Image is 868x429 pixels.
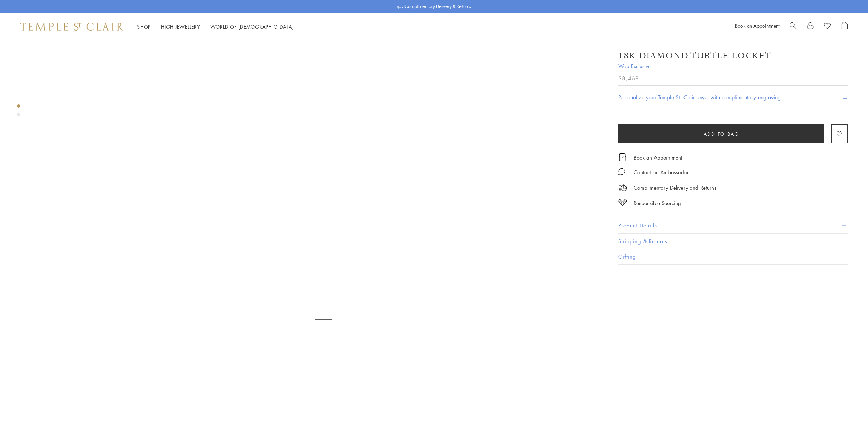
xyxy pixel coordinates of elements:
iframe: Gorgias live chat messenger [834,397,861,422]
button: Add to bag [618,124,824,143]
a: World of [DEMOGRAPHIC_DATA]World of [DEMOGRAPHIC_DATA] [210,23,294,30]
a: Book an Appointment [634,154,682,161]
span: $8,468 [618,74,639,83]
span: Web Exclusive [618,62,848,70]
a: View Wishlist [824,22,831,32]
a: ShopShop [137,23,151,30]
div: Contact an Ambassador [634,168,689,177]
div: Responsible Sourcing [634,199,681,207]
button: Gifting [618,249,848,264]
div: Product gallery navigation [17,102,20,122]
p: Enjoy Complimentary Delivery & Returns [394,3,471,10]
img: MessageIcon-01_2.svg [618,168,625,175]
nav: Main navigation [137,23,294,31]
p: Complimentary Delivery and Returns [634,183,716,192]
button: Product Details [618,218,848,233]
span: Add to bag [704,130,739,138]
button: Shipping & Returns [618,234,848,249]
img: icon_sourcing.svg [618,199,627,206]
img: icon_appointment.svg [618,153,627,161]
a: High JewelleryHigh Jewellery [161,23,200,30]
h4: + [843,91,848,103]
a: Book an Appointment [735,22,779,29]
a: Open Shopping Bag [841,22,848,32]
h1: 18K Diamond Turtle Locket [618,50,771,62]
img: icon_delivery.svg [618,183,627,192]
a: Search [790,22,797,32]
img: Temple St. Clair [20,23,123,31]
h4: Personalize your Temple St. Clair jewel with complimentary engraving [618,93,781,101]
